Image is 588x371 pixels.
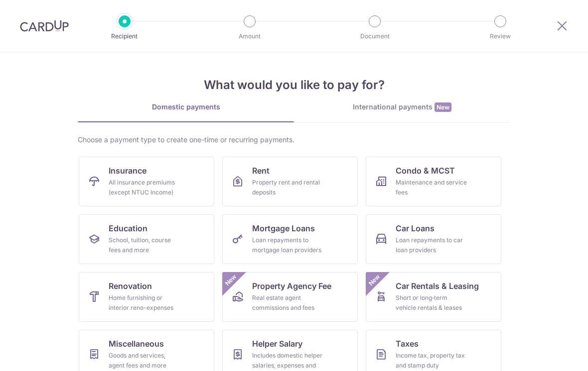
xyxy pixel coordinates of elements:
[396,222,435,234] span: Car Loans
[223,272,239,288] span: New
[252,293,324,313] div: Real estate agent commissions and fees
[109,235,180,255] div: School, tuition, course fees and more
[213,31,287,41] p: Amount
[366,272,383,288] span: New
[109,293,180,313] div: Home furnishing or interior reno-expenses
[109,338,164,350] span: Miscellaneous
[463,31,537,41] p: Review
[222,157,358,206] a: RentProperty rent and rental deposits
[396,351,467,371] div: Income tax, property tax and stamp duty
[109,178,180,197] div: All insurance premiums (except NTUC Income)
[109,165,147,177] span: Insurance
[109,280,152,292] span: Renovation
[252,165,270,177] span: Rent
[366,157,501,206] a: Condo & MCSTMaintenance and service fees
[78,102,294,112] div: Domestic payments
[366,272,501,322] a: Car Rentals & LeasingShort or long‑term vehicle rentals & leasesNew
[222,272,358,322] a: Property Agency FeeReal estate agent commissions and feesNew
[252,178,324,197] div: Property rent and rental deposits
[78,135,510,145] div: Choose a payment type to create one-time or recurring payments.
[396,338,419,350] span: Taxes
[396,178,467,197] div: Maintenance and service fees
[338,31,412,41] p: Document
[78,76,510,94] h4: What would you like to pay for?
[79,272,214,322] a: RenovationHome furnishing or interior reno-expenses
[252,235,324,255] div: Loan repayments to mortgage loan providers
[79,214,214,264] a: EducationSchool, tuition, course fees and more
[396,165,455,177] span: Condo & MCST
[109,351,180,371] div: Goods and services, agent fees and more
[252,280,331,292] span: Property Agency Fee
[396,293,467,313] div: Short or long‑term vehicle rentals & leases
[222,214,358,264] a: Mortgage LoansLoan repayments to mortgage loan providers
[252,338,302,350] span: Helper Salary
[109,222,147,234] span: Education
[88,31,161,41] p: Recipient
[435,102,451,112] span: New
[396,235,467,255] div: Loan repayments to car loan providers
[294,102,510,112] div: International payments
[366,214,501,264] a: Car LoansLoan repayments to car loan providers
[396,280,479,292] span: Car Rentals & Leasing
[20,20,69,32] img: CardUp
[252,222,315,234] span: Mortgage Loans
[79,157,214,206] a: InsuranceAll insurance premiums (except NTUC Income)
